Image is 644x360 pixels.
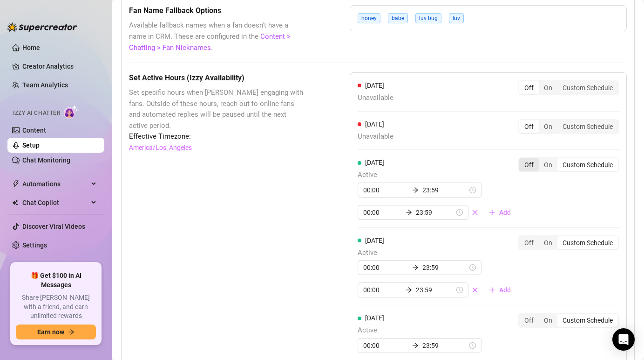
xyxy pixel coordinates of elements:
[415,13,441,23] span: luv bug
[363,340,408,351] input: Start time
[365,120,384,128] span: [DATE]
[489,209,495,216] span: plus
[557,314,618,327] div: Custom Schedule
[539,81,557,94] div: On
[22,223,85,230] a: Discover Viral Videos
[422,340,468,351] input: End time
[519,158,539,171] div: Off
[519,236,539,249] div: Off
[363,262,408,273] input: Start time
[472,287,478,293] span: close
[12,180,20,188] span: thunderbolt
[129,5,303,16] h5: Fan Name Fallback Options
[22,141,40,149] a: Setup
[16,271,96,289] span: 🎁 Get $100 in AI Messages
[129,142,192,153] a: America/Los_Angeles
[416,207,454,218] input: End time
[519,120,539,133] div: Off
[539,120,557,133] div: On
[412,342,419,349] span: arrow-right
[22,44,40,51] a: Home
[22,127,46,134] a: Content
[518,119,619,134] div: segmented control
[499,209,511,216] span: Add
[22,59,97,74] a: Creator Analytics
[518,313,619,328] div: segmented control
[22,241,47,249] a: Settings
[449,13,464,23] span: luv
[129,87,303,131] span: Set specific hours when [PERSON_NAME] engaging with fans. Outside of these hours, reach out to on...
[406,209,412,216] span: arrow-right
[539,236,557,249] div: On
[412,187,419,193] span: arrow-right
[129,32,291,52] a: Content > Chatting > Fan Nicknames
[129,20,303,53] span: Available fallback names when a fan doesn't have a name in CRM. These are configured in the .
[557,158,618,171] div: Custom Schedule
[416,285,454,295] input: End time
[358,131,393,142] span: Unavailable
[358,247,518,259] span: Active
[365,159,384,166] span: [DATE]
[363,185,408,195] input: Start time
[68,329,75,335] span: arrow-right
[358,325,518,336] span: Active
[7,22,77,32] img: logo-BBDzfeDw.svg
[16,293,96,321] span: Share [PERSON_NAME] with a friend, and earn unlimited rewards
[129,72,303,84] h5: Set Active Hours (Izzy Availability)
[22,195,88,210] span: Chat Copilot
[518,80,619,95] div: segmented control
[363,285,402,295] input: Start time
[22,81,68,89] a: Team Analytics
[358,169,518,181] span: Active
[481,205,518,220] button: Add
[519,81,539,94] div: Off
[489,287,495,293] span: plus
[129,131,303,142] span: Effective Timezone:
[472,209,478,216] span: close
[365,314,384,322] span: [DATE]
[365,237,384,244] span: [DATE]
[539,314,557,327] div: On
[422,185,468,195] input: End time
[363,207,402,218] input: Start time
[481,282,518,297] button: Add
[539,158,557,171] div: On
[557,81,618,94] div: Custom Schedule
[422,262,468,273] input: End time
[13,109,60,118] span: Izzy AI Chatter
[358,13,380,23] span: honey
[16,325,96,339] button: Earn nowarrow-right
[612,328,635,351] div: Open Intercom Messenger
[388,13,408,23] span: babe
[412,264,419,271] span: arrow-right
[22,156,70,164] a: Chat Monitoring
[365,82,384,89] span: [DATE]
[557,120,618,133] div: Custom Schedule
[64,105,78,119] img: AI Chatter
[518,157,619,172] div: segmented control
[358,92,393,104] span: Unavailable
[518,235,619,250] div: segmented control
[499,286,511,294] span: Add
[519,314,539,327] div: Off
[557,236,618,249] div: Custom Schedule
[37,328,64,336] span: Earn now
[12,199,18,206] img: Chat Copilot
[22,176,88,191] span: Automations
[406,287,412,293] span: arrow-right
